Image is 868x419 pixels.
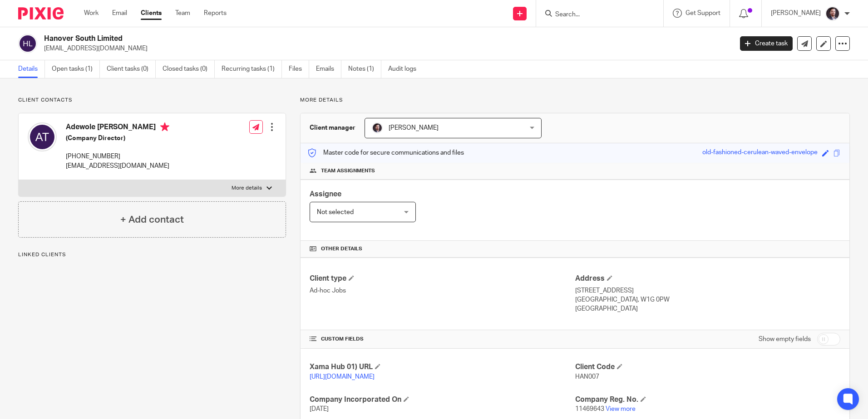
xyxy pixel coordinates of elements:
[175,9,190,18] a: Team
[107,60,156,78] a: Client tasks (0)
[84,9,99,18] a: Work
[554,11,636,19] input: Search
[18,97,286,104] p: Client contacts
[163,60,215,78] a: Closed tasks (0)
[141,9,162,18] a: Clients
[18,7,64,19] img: Pixie
[575,286,840,295] p: [STREET_ADDRESS]
[372,122,383,133] img: Capture.PNG
[321,245,362,253] span: Other details
[575,406,604,412] span: 11469643
[825,6,840,21] img: Capture.PNG
[575,295,840,304] p: [GEOGRAPHIC_DATA], W1G 0PW
[120,213,184,227] h4: + Add contact
[310,286,575,295] p: Ad-hoc Jobs
[66,122,169,134] h4: Adewole [PERSON_NAME]
[575,362,840,372] h4: Client Code
[310,123,355,132] h3: Client manager
[606,406,636,412] a: View more
[204,9,227,18] a: Reports
[310,190,341,198] span: Assignee
[28,122,57,151] img: svg%3E
[389,125,439,131] span: [PERSON_NAME]
[222,60,282,78] a: Recurring tasks (1)
[310,406,329,412] span: [DATE]
[310,336,575,343] h4: CUSTOM FIELDS
[310,395,575,404] h4: Company Incorporated On
[66,134,169,143] h5: (Company Director)
[44,34,590,44] h2: Hanover South Limited
[18,60,45,78] a: Details
[232,185,262,192] p: More details
[321,167,375,175] span: Team assignments
[112,9,127,18] a: Email
[759,335,811,344] label: Show empty fields
[316,60,341,78] a: Emails
[388,60,423,78] a: Audit logs
[300,97,850,104] p: More details
[310,274,575,283] h4: Client type
[160,122,169,132] i: Primary
[686,10,720,16] span: Get Support
[44,44,726,53] p: [EMAIL_ADDRESS][DOMAIN_NAME]
[289,60,309,78] a: Files
[66,152,169,161] p: [PHONE_NUMBER]
[575,274,840,283] h4: Address
[52,60,100,78] a: Open tasks (1)
[575,374,599,380] span: HAN007
[740,36,793,51] a: Create task
[310,374,375,380] a: [URL][DOMAIN_NAME]
[771,9,821,18] p: [PERSON_NAME]
[317,209,354,215] span: Not selected
[66,161,169,171] p: [EMAIL_ADDRESS][DOMAIN_NAME]
[307,148,464,157] p: Master code for secure communications and files
[18,251,286,258] p: Linked clients
[18,34,37,53] img: svg%3E
[575,395,840,404] h4: Company Reg. No.
[348,60,381,78] a: Notes (1)
[575,304,840,313] p: [GEOGRAPHIC_DATA]
[702,148,818,158] div: old-fashioned-cerulean-waved-envelope
[310,362,575,372] h4: Xama Hub 01) URL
